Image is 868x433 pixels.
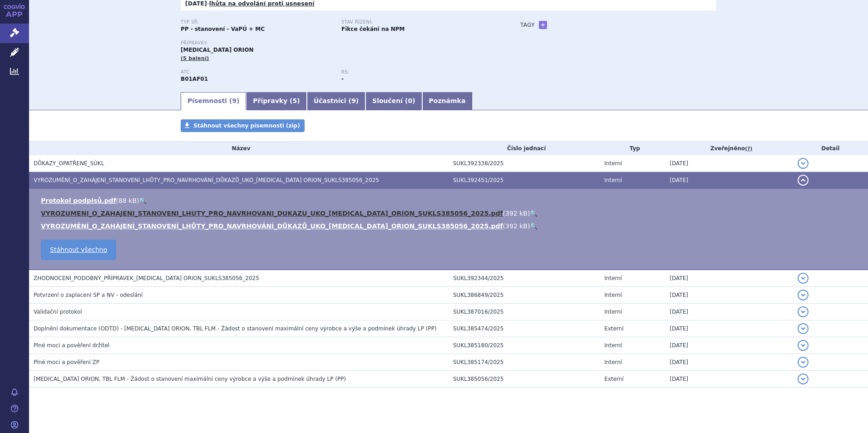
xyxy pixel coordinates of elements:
[530,222,538,230] a: 🔍
[341,76,344,82] strong: -
[604,160,622,167] span: Interní
[41,210,503,217] a: VYROZUMENI_O_ZAHAJENI_STANOVENI_LHUTY_PRO_NAVRHOVANI_DUKAZU_UKO_[MEDICAL_DATA]_ORION_SUKLS385056_...
[449,286,600,303] td: SUKL386849/2025
[604,376,623,382] span: Externí
[181,26,265,32] strong: PP - stanovení - VaPÚ + MC
[181,76,208,82] strong: RIVAROXABAN
[449,172,600,188] td: SUKL392451/2025
[798,306,809,317] button: detail
[665,337,793,354] td: [DATE]
[449,270,600,287] td: SUKL392344/2025
[365,92,422,110] a: Sloučení (0)
[193,123,300,129] span: Stáhnout všechny písemnosti (zip)
[408,97,412,104] span: 0
[604,292,622,298] span: Interní
[520,20,535,30] h3: Tagy
[665,320,793,337] td: [DATE]
[665,270,793,287] td: [DATE]
[41,196,859,205] li: ( )
[665,142,793,155] th: Zveřejněno
[604,309,622,315] span: Interní
[41,197,116,204] a: Protokol podpisů.pdf
[34,309,82,315] span: Validační protokol
[449,337,600,354] td: SUKL385180/2025
[604,359,622,365] span: Interní
[34,325,437,332] span: Doplnění dokumentace (ODTD) - RIVAROXABAN ORION, TBL FLM - Žádost o stanovení maximální ceny výro...
[665,370,793,387] td: [DATE]
[232,97,237,104] span: 9
[341,26,404,32] strong: Fikce čekání na NPM
[604,325,623,332] span: Externí
[665,155,793,172] td: [DATE]
[600,142,665,155] th: Typ
[41,222,503,230] a: VYROZUMĚNÍ_O_ZAHÁJENÍ_STANOVENÍ_LHŮTY_PRO_NAVRHOVÁNÍ_DŮKAZŮ_UKO_[MEDICAL_DATA]_ORION_SUKLS385056_...
[293,97,297,104] span: 5
[181,119,305,132] a: Stáhnout všechny písemnosti (zip)
[665,354,793,370] td: [DATE]
[422,92,473,110] a: Poznámka
[449,142,600,155] th: Číslo jednací
[539,21,547,29] a: +
[530,210,538,217] a: 🔍
[449,320,600,337] td: SUKL385474/2025
[449,354,600,370] td: SUKL385174/2025
[34,359,99,365] span: Plné moci a pověření ZP
[604,177,622,183] span: Interní
[505,210,528,217] span: 392 kB
[181,40,502,46] p: Přípravky:
[181,92,246,110] a: Písemnosti (9)
[34,342,109,349] span: Plné moci a pověření držitel
[798,290,809,300] button: detail
[41,221,859,231] li: ( )
[449,303,600,320] td: SUKL387016/2025
[798,340,809,351] button: detail
[798,158,809,169] button: detail
[449,370,600,387] td: SUKL385056/2025
[41,209,859,218] li: ( )
[798,374,809,384] button: detail
[209,0,315,7] a: lhůta na odvolání proti usnesení
[34,177,379,183] span: VYROZUMĚNÍ_O_ZAHÁJENÍ_STANOVENÍ_LHŮTY_PRO_NAVRHOVÁNÍ_DŮKAZŮ_UKO_RIVAROXABAN ORION_SUKLS385056_2025
[341,20,493,25] p: Stav řízení:
[798,175,809,186] button: detail
[29,142,449,155] th: Název
[118,197,137,204] span: 88 kB
[181,55,209,61] span: (5 balení)
[181,47,253,53] span: [MEDICAL_DATA] ORION
[665,172,793,188] td: [DATE]
[41,240,116,260] a: Stáhnout všechno
[341,69,493,75] p: RS:
[34,275,259,281] span: ZHODNOCENÍ_PODOBNÝ_PŘÍPRAVEK_RIVAROXABAN ORION_SUKLS385056_2025
[181,20,332,25] p: Typ SŘ:
[798,357,809,368] button: detail
[34,160,104,167] span: DŮKAZY_OPATŘENÉ_SÚKL
[139,197,147,204] a: 🔍
[34,376,346,382] span: RIVAROXABAN ORION, TBL FLM - Žádost o stanovení maximální ceny výrobce a výše a podmínek úhrady L...
[604,275,622,281] span: Interní
[798,323,809,334] button: detail
[793,142,868,155] th: Detail
[449,155,600,172] td: SUKL392338/2025
[665,303,793,320] td: [DATE]
[745,146,752,152] abbr: (?)
[665,286,793,303] td: [DATE]
[505,222,528,230] span: 392 kB
[798,273,809,284] button: detail
[181,69,332,75] p: ATC:
[246,92,306,110] a: Přípravky (5)
[307,92,365,110] a: Účastníci (9)
[185,0,207,7] strong: [DATE]
[351,97,356,104] span: 9
[604,342,622,349] span: Interní
[34,292,143,298] span: Potvrzení o zaplacení SP a NV - odeslání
